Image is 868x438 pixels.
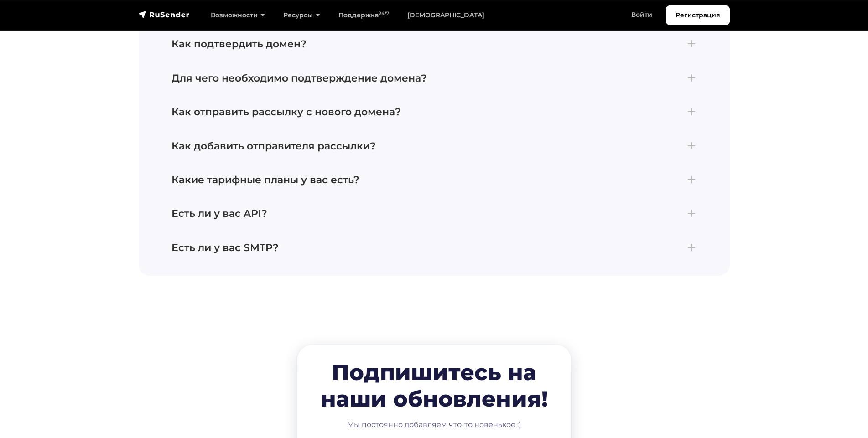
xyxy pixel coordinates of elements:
[139,10,190,19] img: RuSender
[172,140,697,152] h4: Как добавить отправителя рассылки?
[329,6,398,25] a: Поддержка24/7
[312,360,556,412] h2: Подпишитесь на наши обновления!
[312,419,556,430] div: Мы постоянно добавляем что-то новенькое :)
[172,174,697,186] h4: Какие тарифные планы у вас есть?
[398,6,494,25] a: [DEMOGRAPHIC_DATA]
[666,5,730,25] a: Регистрация
[172,208,697,220] h4: Есть ли у вас API?
[202,6,274,25] a: Возможности
[622,5,661,24] a: Войти
[274,6,329,25] a: Ресурсы
[172,242,697,254] h4: Есть ли у вас SMTP?
[172,72,697,84] h4: Для чего необходимо подтверждение домена?
[172,106,697,118] h4: Как отправить рассылку с нового домена?
[379,10,389,16] sup: 24/7
[172,38,697,50] h4: Как подтвердить домен?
